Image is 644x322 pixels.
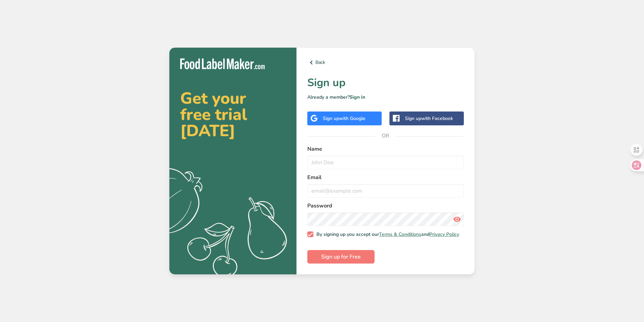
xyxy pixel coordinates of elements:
h2: Get your free trial [DATE] [180,90,286,139]
a: Privacy Policy [429,231,459,238]
input: email@example.com [307,184,464,198]
div: Sign up [323,115,365,122]
span: with Google [339,115,365,122]
label: Password [307,202,464,210]
button: Sign up for Free [307,250,375,264]
a: Back [307,58,464,67]
span: with Facebook [421,115,453,122]
label: Email [307,173,464,181]
span: By signing up you accept our and [313,231,459,238]
span: Sign up for Free [321,253,361,261]
span: OR [376,126,396,146]
img: Food Label Maker [180,58,265,70]
label: Name [307,145,464,153]
p: Already a member? [307,94,464,101]
div: Sign up [405,115,453,122]
h1: Sign up [307,75,464,91]
a: Terms & Conditions [379,231,421,238]
input: John Doe [307,156,464,169]
a: Sign in [350,94,365,100]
